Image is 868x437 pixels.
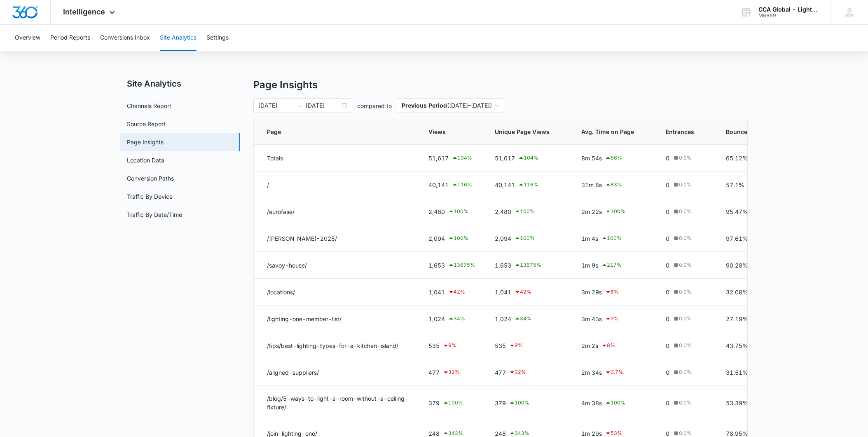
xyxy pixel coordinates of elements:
div: 0.0 % [672,208,692,215]
span: ( [DATE] – [DATE] ) [402,99,499,113]
td: /lighting-one-member-list/ [254,305,419,332]
div: 2,480 [495,207,562,216]
div: 0 [666,399,706,407]
div: 1,041 [428,287,475,297]
button: Overview [15,25,40,51]
button: Settings [206,25,229,51]
div: 34 % [514,314,531,324]
div: 32 % [509,367,526,377]
div: 51,617 [428,153,475,163]
div: 0.0 % [672,235,692,242]
div: 477 [428,367,475,377]
div: account id [758,13,819,19]
button: Site Analytics [160,25,197,51]
div: 4m 38s [581,398,646,408]
a: Location Data [127,156,164,164]
div: 0.0 % [672,342,692,349]
div: 1m 4s [581,233,646,243]
div: 2,480 [428,207,475,216]
div: 0 [666,288,706,296]
div: 1,024 [428,314,475,324]
a: Traffic By Date/Time [127,210,182,219]
p: Page Insights [253,78,748,92]
div: 0.0 % [672,261,692,269]
div: 53.39% [726,398,773,408]
td: /[PERSON_NAME]-2025/ [254,225,419,252]
td: / [254,172,419,198]
div: 100 % [514,233,535,243]
div: 0.0 % [672,369,692,376]
div: 0 [666,154,706,162]
div: 0.0 % [672,430,692,437]
div: 535 [428,341,475,350]
div: 8 % [601,341,615,350]
span: Avg. Time on Page [581,127,634,136]
div: 0 [666,341,706,350]
div: 42 % [448,287,465,297]
input: End date [306,101,340,110]
td: /tips/best-lighting-types-for-a-kitchen-island/ [254,332,419,359]
div: 100 % [509,398,529,408]
div: 34 % [448,314,465,324]
a: Conversion Paths [127,174,174,183]
div: 3m 29s [581,287,646,297]
div: 9 % [442,341,456,350]
span: Bounce Rate [726,127,761,136]
div: 32.08% [726,287,773,297]
td: /eurofase/ [254,198,419,225]
div: 217 % [601,260,622,270]
div: 31.51% [726,367,773,377]
div: 100 % [442,398,463,408]
div: 1m 9s [581,260,646,270]
div: 57.1% [726,180,773,190]
div: 42 % [514,287,531,297]
div: 27.19% [726,314,773,324]
div: 379 [495,398,562,408]
div: 2m 34s [581,367,646,377]
div: 83 % [605,180,622,190]
div: 1,041 [495,287,562,297]
div: 0.0 % [672,288,692,296]
div: 535 [495,341,562,350]
div: 0.7 % [605,367,623,377]
div: 100 % [448,233,468,243]
a: Traffic By Device [127,192,173,201]
div: 2,094 [495,233,562,243]
td: /savoy-house/ [254,252,419,279]
div: 97.61% [726,233,773,243]
span: Views [428,127,463,136]
div: 1,653 [428,260,475,270]
div: 0 [666,234,706,243]
td: /aligned-suppliers/ [254,359,419,386]
div: 100 % [448,207,468,216]
span: Unique Page Views [495,127,550,136]
div: 0 [666,368,706,377]
div: 8 % [605,287,619,297]
button: Period Reports [50,25,90,51]
td: /locations/ [254,279,419,305]
div: account name [758,6,819,13]
div: 0.0 % [672,181,692,188]
td: /blog/5-ways-to-light-a-room-without-a-ceiling-fixture/ [254,386,419,420]
div: 2,094 [428,233,475,243]
div: 104 % [452,153,472,163]
div: 100 % [605,207,625,216]
div: 0 [666,261,706,270]
div: 51,617 [495,153,562,163]
div: 90.28% [726,260,773,270]
p: compared to [357,101,392,110]
div: 0.0 % [672,315,692,322]
div: 13675 % [514,260,541,270]
button: Conversions Inbox [100,25,150,51]
div: 116 % [452,180,472,190]
div: 40,141 [428,180,475,190]
div: 477 [495,367,562,377]
div: 0.0 % [672,154,692,162]
div: 32 % [442,367,460,377]
div: 2 % [605,314,619,324]
input: Start date [258,101,292,110]
a: Source Report [127,120,166,128]
div: 0 [666,315,706,323]
div: 66 % [605,153,622,163]
div: 2m 2s [581,341,646,350]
